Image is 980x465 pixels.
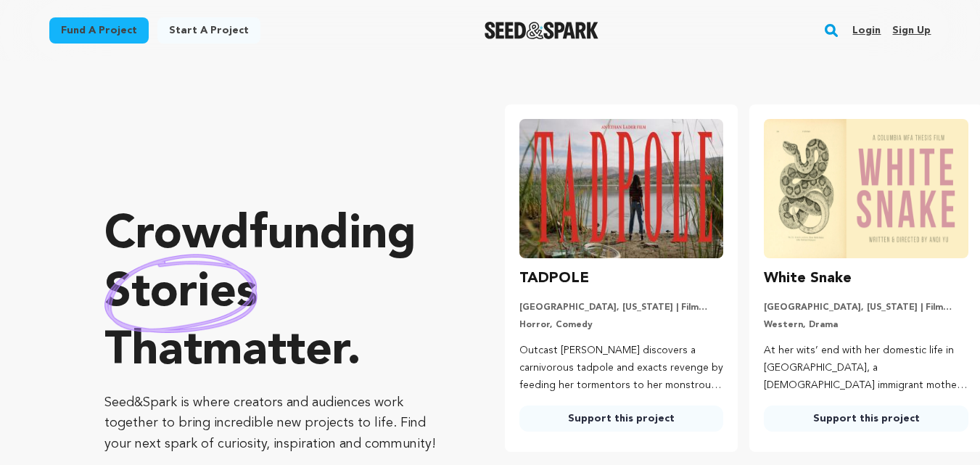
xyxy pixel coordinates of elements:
[764,319,968,331] p: Western, Drama
[104,207,447,381] p: Crowdfunding that .
[519,406,724,432] a: Support this project
[519,267,589,290] h3: TADPOLE
[485,22,598,39] img: Seed&Spark Logo Dark Mode
[764,267,852,290] h3: White Snake
[519,119,724,258] img: TADPOLE image
[852,19,881,42] a: Login
[49,17,149,44] a: Fund a project
[202,329,347,375] span: matter
[519,342,724,394] p: Outcast [PERSON_NAME] discovers a carnivorous tadpole and exacts revenge by feeding her tormentor...
[764,119,968,258] img: White Snake image
[104,392,447,455] p: Seed&Spark is where creators and audiences work together to bring incredible new projects to life...
[764,406,968,432] a: Support this project
[764,302,968,313] p: [GEOGRAPHIC_DATA], [US_STATE] | Film Short
[519,302,724,313] p: [GEOGRAPHIC_DATA], [US_STATE] | Film Short
[485,22,598,39] a: Seed&Spark Homepage
[892,19,931,42] a: Sign up
[157,17,260,44] a: Start a project
[764,342,968,394] p: At her wits’ end with her domestic life in [GEOGRAPHIC_DATA], a [DEMOGRAPHIC_DATA] immigrant moth...
[519,319,724,331] p: Horror, Comedy
[104,254,258,333] img: hand sketched image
